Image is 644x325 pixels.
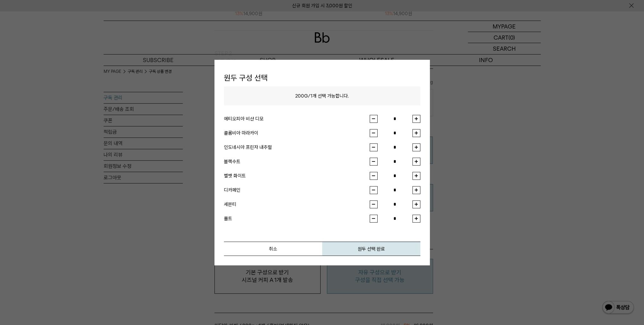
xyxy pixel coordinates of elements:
button: 원두 선택 완료 [322,241,420,256]
span: 1 [310,93,312,99]
div: 디카페인 [224,186,370,194]
div: 세븐티 [224,201,370,208]
button: 취소 [224,241,322,256]
p: / 개 선택 가능합니다. [224,86,420,105]
span: 200G [295,93,308,99]
div: 몰트 [224,215,370,222]
div: 인도네시아 프린자 내추럴 [224,143,370,151]
h1: 원두 구성 선택 [224,69,420,86]
div: 블랙수트 [224,158,370,165]
div: 에티오피아 비샨 디모 [224,115,370,123]
div: 벨벳 화이트 [224,172,370,180]
div: 콜롬비아 마라카이 [224,129,370,137]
